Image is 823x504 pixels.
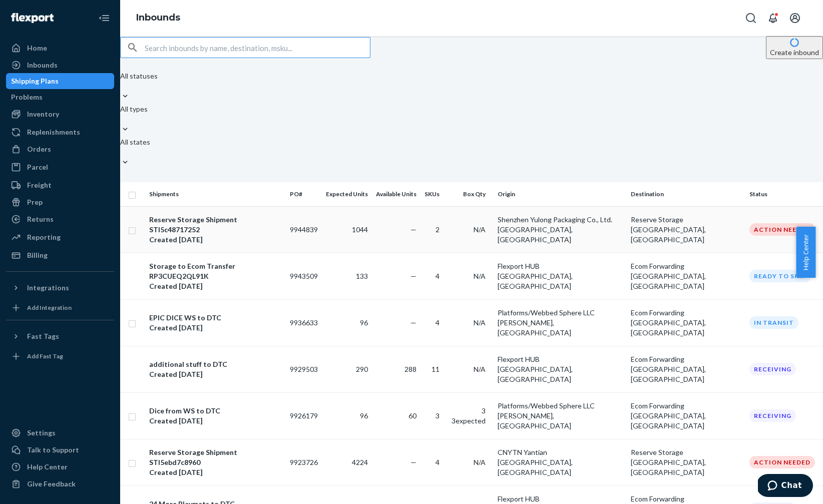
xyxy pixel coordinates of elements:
[352,458,368,466] span: 4224
[749,363,796,375] div: Receiving
[6,177,114,193] a: Freight
[6,247,114,263] a: Billing
[410,272,417,280] span: —
[286,299,322,346] td: 9936633
[149,215,282,235] div: Reserve Storage Shipment STI5c48717252
[322,182,372,206] th: Expected Units
[474,458,486,466] span: N/A
[452,416,486,425] span: 3 expected
[286,392,322,439] td: 9926179
[631,318,706,337] span: [GEOGRAPHIC_DATA], [GEOGRAPHIC_DATA]
[498,308,623,318] div: Platforms/Webbed Sphere LLC
[149,447,282,467] div: Reserve Storage Shipment STI5ebd7c8960
[149,359,282,369] div: additional stuff to DTC
[627,182,745,206] th: Destination
[27,214,54,224] div: Returns
[27,445,79,455] div: Talk to Support
[498,272,573,290] span: [GEOGRAPHIC_DATA], [GEOGRAPHIC_DATA]
[498,401,623,411] div: Platforms/Webbed Sphere LLC
[631,308,741,318] div: Ecom Forwarding
[631,365,706,383] span: [GEOGRAPHIC_DATA], [GEOGRAPHIC_DATA]
[631,447,741,457] div: Reserve Storage
[749,409,796,422] div: Receiving
[494,182,627,206] th: Origin
[6,89,114,105] a: Problems
[6,106,114,122] a: Inventory
[436,318,440,327] span: 4
[763,8,783,28] button: Open notifications
[120,137,150,147] div: All states
[6,459,114,475] a: Help Center
[408,411,417,420] span: 60
[27,127,80,137] div: Replenishments
[6,57,114,73] a: Inbounds
[6,124,114,140] a: Replenishments
[796,227,815,278] span: Help Center
[149,281,282,291] div: Created [DATE]
[286,346,322,392] td: 9929503
[128,4,188,33] ol: breadcrumbs
[404,365,417,373] span: 288
[474,365,486,373] span: N/A
[741,8,761,28] button: Open Search Box
[448,182,494,206] th: Box Qty
[120,71,158,81] div: All statuses
[766,36,823,59] button: Create inbound
[149,416,282,426] div: Created [DATE]
[498,354,623,364] div: Flexport HUB
[149,235,282,245] div: Created [DATE]
[27,144,51,154] div: Orders
[631,494,741,504] div: Ecom Forwarding
[631,458,706,476] span: [GEOGRAPHIC_DATA], [GEOGRAPHIC_DATA]
[498,494,623,504] div: Flexport HUB
[631,272,706,290] span: [GEOGRAPHIC_DATA], [GEOGRAPHIC_DATA]
[149,406,282,416] div: Dice from WS to DTC
[6,425,114,441] a: Settings
[120,81,121,91] input: All statuses
[785,8,805,28] button: Open account menu
[27,331,59,341] div: Fast Tags
[94,8,114,28] button: Close Navigation
[149,369,282,379] div: Created [DATE]
[631,215,741,225] div: Reserve Storage
[410,318,417,327] span: —
[27,462,68,472] div: Help Center
[11,76,59,86] div: Shipping Plans
[474,225,486,234] span: N/A
[360,318,368,327] span: 96
[149,323,282,333] div: Created [DATE]
[6,442,114,458] button: Talk to Support
[498,447,623,457] div: CNYTN Yantian
[421,182,448,206] th: SKUs
[6,300,114,316] a: Add Integration
[6,40,114,56] a: Home
[498,261,623,271] div: Flexport HUB
[749,316,798,329] div: In transit
[286,206,322,253] td: 9944839
[286,182,322,206] th: PO#
[145,38,370,58] input: Search inbounds by name, destination, msku...
[149,467,282,477] div: Created [DATE]
[6,328,114,344] button: Fast Tags
[27,60,58,70] div: Inbounds
[286,439,322,485] td: 9923726
[6,229,114,245] a: Reporting
[436,458,440,466] span: 4
[149,261,282,281] div: Storage to Ecom Transfer RP3CUEQ2QL91K
[6,159,114,175] a: Parcel
[27,180,52,190] div: Freight
[27,250,48,260] div: Billing
[356,365,368,373] span: 290
[120,114,121,124] input: All types
[352,225,368,234] span: 1044
[498,458,573,476] span: [GEOGRAPHIC_DATA], [GEOGRAPHIC_DATA]
[27,162,48,172] div: Parcel
[498,411,571,430] span: [PERSON_NAME], [GEOGRAPHIC_DATA]
[286,253,322,299] td: 9943509
[27,197,43,207] div: Prep
[120,104,148,114] div: All types
[436,225,440,234] span: 2
[745,182,823,206] th: Status
[27,352,63,360] div: Add Fast Tag
[372,182,421,206] th: Available Units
